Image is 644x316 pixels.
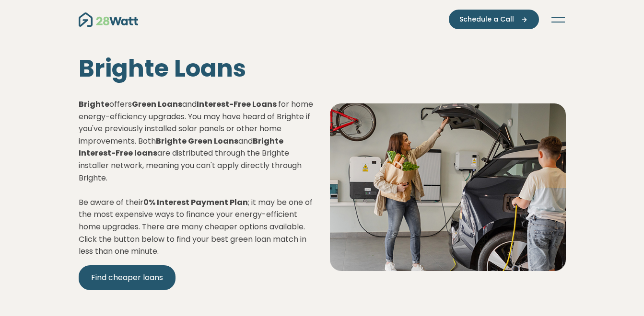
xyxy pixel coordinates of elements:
[79,98,315,258] p: offers and for home energy-efficiency upgrades. You may have heard of Brighte if you've previousl...
[79,135,283,159] strong: Brighte Interest-Free loans
[550,15,566,24] button: Toggle navigation
[79,265,176,290] a: Find cheaper loans
[156,135,238,147] strong: Brighte Green Loans
[79,10,566,29] nav: Main navigation
[143,197,248,208] strong: 0% Interest Payment Plan
[197,99,277,110] strong: Interest-Free Loans
[79,12,138,27] img: 28Watt
[132,99,182,110] strong: Green Loans
[79,99,109,110] strong: Brighte
[449,10,539,29] button: Schedule a Call
[459,14,514,24] span: Schedule a Call
[79,54,315,83] h1: Brighte Loans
